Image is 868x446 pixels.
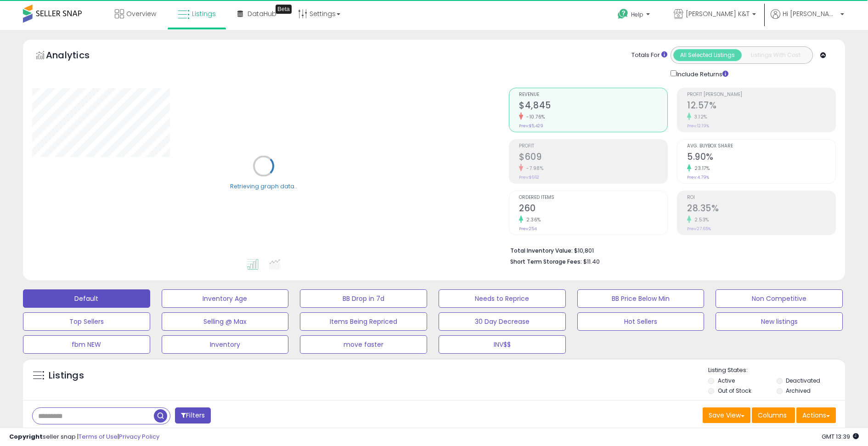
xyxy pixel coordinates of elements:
[631,11,643,18] span: Help
[230,182,297,190] div: Retrieving graph data..
[126,9,156,18] span: Overview
[519,203,667,215] h2: 260
[523,165,543,172] small: -7.98%
[583,257,600,266] span: $11.40
[691,113,707,120] small: 3.12%
[577,312,705,331] button: Hot Sellers
[49,369,84,382] h5: Listings
[23,312,150,331] button: Top Sellers
[691,216,709,223] small: 2.53%
[510,258,582,265] b: Short Term Storage Fees:
[716,289,843,308] button: Non Competitive
[783,9,838,18] span: Hi [PERSON_NAME]
[631,51,667,60] div: Totals For
[610,1,659,30] a: Help
[439,312,566,331] button: 30 Day Decrease
[276,5,292,14] div: Tooltip anchor
[687,123,709,129] small: Prev: 12.19%
[523,113,545,120] small: -10.76%
[79,432,118,441] a: Terms of Use
[519,92,667,97] span: Revenue
[673,49,742,61] button: All Selected Listings
[23,289,150,308] button: Default
[708,366,845,375] p: Listing States:
[248,9,276,18] span: DataHub
[519,152,667,164] h2: $609
[162,289,289,308] button: Inventory Age
[664,68,739,79] div: Include Returns
[192,9,216,18] span: Listings
[771,9,844,30] a: Hi [PERSON_NAME]
[523,216,541,223] small: 2.36%
[175,407,211,423] button: Filters
[687,203,835,215] h2: 28.35%
[9,433,159,441] div: seller snap | |
[439,289,566,308] button: Needs to Reprice
[758,411,787,420] span: Columns
[439,335,566,354] button: INV$$
[691,165,710,172] small: 23.17%
[577,289,705,308] button: BB Price Below Min
[46,49,107,64] h5: Analytics
[687,226,711,231] small: Prev: 27.65%
[687,92,835,97] span: Profit [PERSON_NAME]
[741,49,810,61] button: Listings With Cost
[686,9,750,18] span: [PERSON_NAME] K&T
[119,432,159,441] a: Privacy Policy
[687,144,835,149] span: Avg. Buybox Share
[752,407,795,423] button: Columns
[718,377,735,384] label: Active
[519,144,667,149] span: Profit
[519,195,667,200] span: Ordered Items
[687,100,835,113] h2: 12.57%
[822,432,859,441] span: 2025-09-9 13:39 GMT
[510,244,829,255] li: $10,801
[786,377,820,384] label: Deactivated
[796,407,836,423] button: Actions
[617,8,629,20] i: Get Help
[687,175,709,180] small: Prev: 4.79%
[162,335,289,354] button: Inventory
[300,312,427,331] button: Items Being Repriced
[687,195,835,200] span: ROI
[718,387,751,395] label: Out of Stock
[687,152,835,164] h2: 5.90%
[510,247,573,254] b: Total Inventory Value:
[162,312,289,331] button: Selling @ Max
[300,335,427,354] button: move faster
[23,335,150,354] button: fbm NEW
[703,407,750,423] button: Save View
[716,312,843,331] button: New listings
[300,289,427,308] button: BB Drop in 7d
[786,387,811,395] label: Archived
[519,226,537,231] small: Prev: 254
[519,175,539,180] small: Prev: $662
[9,432,43,441] strong: Copyright
[519,100,667,113] h2: $4,845
[519,123,543,129] small: Prev: $5,429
